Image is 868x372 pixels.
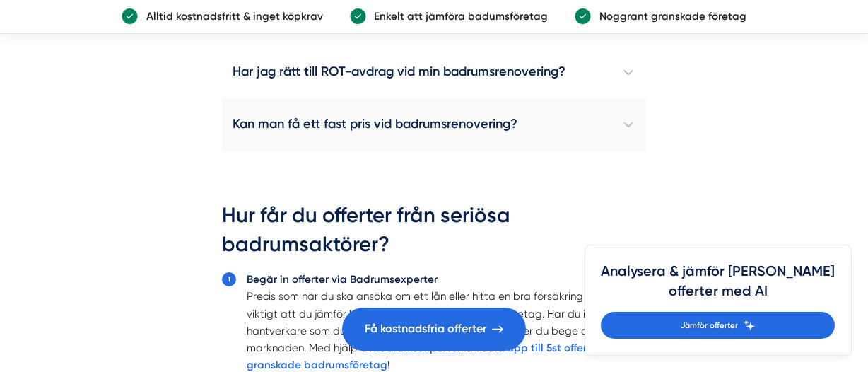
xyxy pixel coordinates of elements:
[681,319,738,332] span: Jämför offerter
[373,342,461,354] a: Badrumsexperter
[138,8,322,25] p: Alltid kostnadsfritt & inget köpkrav
[222,201,646,268] h2: Hur får du offerter från seriösa badrumsaktörer?
[342,308,526,351] a: Få kostnadsfria offerter
[366,8,548,25] p: Enkelt att jämföra badumsföretag
[247,342,624,371] a: få upp till 5st offerter från granskade badrumsföretag
[365,320,487,338] span: Få kostnadsfria offerter
[601,312,835,339] a: Jämför offerter
[247,273,438,286] strong: Begär in offerter via Badrumsexperter
[601,262,835,312] h4: Analysera & jämför [PERSON_NAME] offerter med AI
[591,8,746,25] p: Noggrant granskade företag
